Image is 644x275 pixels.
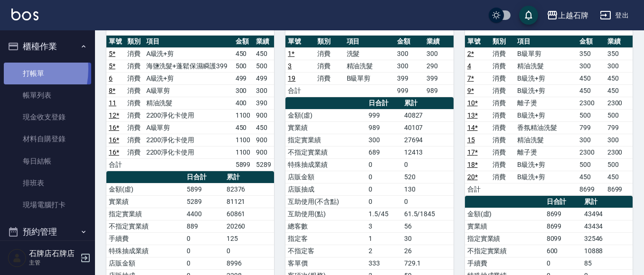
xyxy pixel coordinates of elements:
td: 1 [366,232,402,245]
a: 19 [288,74,295,82]
td: 消費 [125,47,143,60]
td: 洗髮 [344,47,395,60]
button: save [519,6,538,25]
img: Logo [11,9,38,20]
th: 金額 [395,36,424,48]
td: 300 [577,134,605,146]
td: B級洗+剪 [515,109,577,121]
td: 消費 [125,72,143,84]
td: 500 [605,158,633,171]
td: 消費 [490,171,515,183]
td: 900 [254,134,274,146]
td: 8099 [544,232,582,245]
td: 8996 [224,257,275,269]
th: 日合計 [366,97,402,110]
td: 消費 [315,72,344,84]
td: 5899 [184,183,224,195]
td: 390 [254,97,274,109]
img: Person [8,248,27,267]
td: 729.1 [402,257,454,269]
td: 0 [366,183,402,195]
a: 每日結帳 [4,150,91,172]
td: B級單剪 [344,72,395,84]
td: 8699 [544,208,582,220]
a: 打帳單 [4,63,91,84]
th: 單號 [106,36,125,48]
td: 0 [402,195,454,208]
button: 登出 [596,7,633,24]
td: 店販金額 [285,171,366,183]
td: 8699 [577,183,605,195]
div: 上越石牌 [558,9,588,21]
td: 8699 [605,183,633,195]
td: 消費 [490,84,515,97]
td: 2300 [605,97,633,109]
td: 指定實業績 [465,232,544,245]
td: 不指定實業績 [106,220,184,232]
th: 金額 [577,36,605,48]
td: 20260 [224,220,275,232]
td: 81121 [224,195,275,208]
td: 0 [224,245,275,257]
td: A級單剪 [144,121,233,134]
a: 4 [467,62,471,70]
td: 889 [184,220,224,232]
td: 0 [402,158,454,171]
td: 1100 [233,146,254,158]
td: 450 [605,84,633,97]
td: 精油洗髮 [515,60,577,72]
td: 450 [577,72,605,84]
td: 32546 [582,232,633,245]
td: 客單價 [285,257,366,269]
td: 合計 [106,158,125,171]
th: 累計 [224,171,275,183]
td: 指定客 [285,232,366,245]
td: 500 [233,60,254,72]
td: 0 [184,245,224,257]
td: A級洗+剪 [144,72,233,84]
td: 40827 [402,109,454,121]
td: 1.5/45 [366,208,402,220]
a: 11 [109,99,116,107]
td: 海鹽洗髮+蓬鬆保濕瞬護399 [144,60,233,72]
td: 精油洗髮 [515,134,577,146]
td: 300 [424,47,454,60]
td: 56 [402,220,454,232]
th: 業績 [254,36,274,48]
td: 消費 [125,121,143,134]
td: 不指定實業績 [285,146,366,158]
table: a dense table [285,36,453,97]
td: 450 [233,47,254,60]
td: 消費 [125,146,143,158]
td: 300 [233,84,254,97]
th: 業績 [424,36,454,48]
a: 15 [467,136,475,144]
button: 櫃檯作業 [4,34,91,59]
th: 項目 [144,36,233,48]
td: 499 [254,72,274,84]
td: 消費 [490,109,515,121]
td: 40107 [402,121,454,134]
td: 500 [254,60,274,72]
td: 0 [544,257,582,269]
td: 61.5/1845 [402,208,454,220]
th: 單號 [465,36,490,48]
td: 450 [254,47,274,60]
td: 消費 [490,121,515,134]
th: 類別 [490,36,515,48]
td: 43434 [582,220,633,232]
td: 手續費 [465,257,544,269]
table: a dense table [106,36,274,171]
td: B級洗+剪 [515,72,577,84]
td: 互助使用(不含點) [285,195,366,208]
th: 項目 [515,36,577,48]
td: 300 [395,60,424,72]
td: 2300 [577,97,605,109]
td: 5289 [254,158,274,171]
td: B級洗+剪 [515,171,577,183]
td: 店販金額 [106,257,184,269]
td: 精油洗髮 [144,97,233,109]
td: 特殊抽成業績 [106,245,184,257]
td: 989 [366,121,402,134]
td: 0 [184,232,224,245]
